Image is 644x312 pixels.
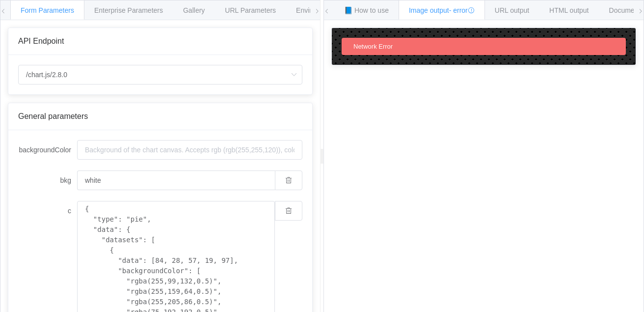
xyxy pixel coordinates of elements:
[18,65,302,85] input: Select
[18,201,77,221] label: c
[18,37,64,45] span: API Endpoint
[296,6,338,14] span: Environments
[344,6,389,14] span: 📘 How to use
[77,170,275,190] input: Background of the chart canvas. Accepts rgb (rgb(255,255,120)), colors (red), and url-encoded hex...
[409,6,475,14] span: Image output
[549,6,589,14] span: HTML output
[183,6,205,14] span: Gallery
[18,112,88,120] span: General parameters
[449,6,475,14] span: - error
[225,6,276,14] span: URL Parameters
[94,6,163,14] span: Enterprise Parameters
[18,170,77,190] label: bkg
[21,6,74,14] span: Form Parameters
[353,43,393,50] span: Network Error
[495,6,529,14] span: URL output
[77,140,302,160] input: Background of the chart canvas. Accepts rgb (rgb(255,255,120)), colors (red), and url-encoded hex...
[18,140,77,160] label: backgroundColor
